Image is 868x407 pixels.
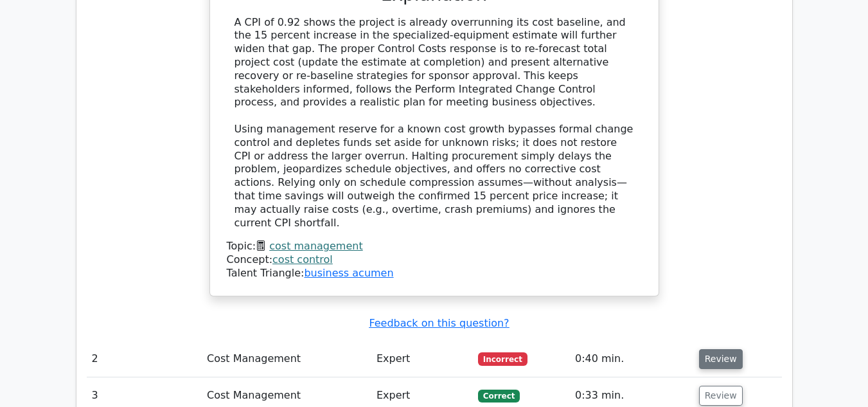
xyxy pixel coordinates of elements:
a: business acumen [304,267,393,279]
span: Correct [478,390,520,402]
div: Talent Triangle: [227,240,642,280]
div: Topic: [227,240,642,253]
div: A CPI of 0.92 shows the project is already overrunning its cost baseline, and the 15 percent incr... [235,16,634,230]
td: 0:40 min. [570,341,694,377]
div: Concept: [227,253,642,267]
a: Feedback on this question? [369,317,509,329]
td: Cost Management [202,341,371,377]
span: Incorrect [478,352,527,365]
button: Review [699,349,743,369]
td: Expert [371,341,473,377]
a: cost management [269,240,362,252]
button: Review [699,386,743,406]
a: cost control [272,253,333,266]
td: 2 [87,341,202,377]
